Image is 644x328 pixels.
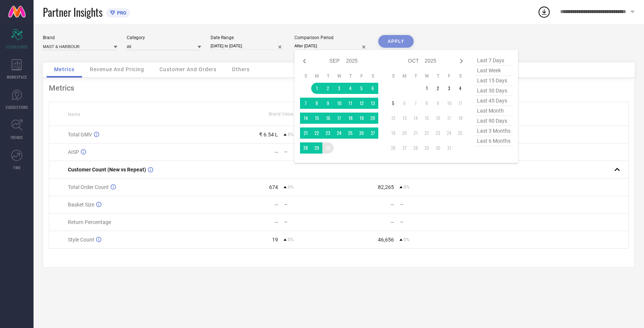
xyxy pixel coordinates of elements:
[322,127,334,139] td: Tue Sep 23 2025
[421,113,432,124] td: Wed Oct 15 2025
[475,126,512,136] span: last 3 months
[311,113,322,124] td: Mon Sep 15 2025
[455,98,466,109] td: Sat Oct 11 2025
[322,83,334,94] td: Tue Sep 02 2025
[475,56,512,66] span: last 7 days
[345,113,356,124] td: Thu Sep 18 2025
[311,98,322,109] td: Mon Sep 08 2025
[356,98,367,109] td: Fri Sep 12 2025
[322,98,334,109] td: Tue Sep 09 2025
[90,66,144,72] span: Revenue And Pricing
[300,73,311,79] th: Sunday
[400,202,454,207] div: —
[388,73,399,79] th: Sunday
[443,73,455,79] th: Friday
[455,113,466,124] td: Sat Oct 18 2025
[300,57,309,66] div: Previous month
[284,220,338,225] div: —
[54,66,75,72] span: Metrics
[400,220,454,225] div: —
[160,66,217,72] span: Customer And Orders
[432,73,443,79] th: Thursday
[345,73,356,79] th: Thursday
[334,127,345,139] td: Wed Sep 24 2025
[322,142,334,154] td: Tue Sep 30 2025
[68,132,92,138] span: Total GMV
[475,66,512,76] span: last week
[68,149,79,155] span: AISP
[455,83,466,94] td: Sat Oct 04 2025
[274,149,278,155] div: —
[443,98,455,109] td: Fri Oct 10 2025
[399,142,410,154] td: Mon Oct 27 2025
[13,165,20,170] span: FWD
[410,73,421,79] th: Tuesday
[367,127,378,139] td: Sat Sep 27 2025
[334,83,345,94] td: Wed Sep 03 2025
[421,73,432,79] th: Wednesday
[356,113,367,124] td: Fri Sep 19 2025
[421,83,432,94] td: Wed Oct 01 2025
[311,142,322,154] td: Mon Sep 29 2025
[334,73,345,79] th: Wednesday
[390,219,394,225] div: —
[300,127,311,139] td: Sun Sep 21 2025
[269,184,278,190] div: 674
[68,237,94,243] span: Style Count
[6,44,28,50] span: SCORECARDS
[43,35,117,40] div: Brand
[475,96,512,106] span: last 45 days
[6,104,28,110] span: SUGGESTIONS
[49,83,629,92] div: Metrics
[356,73,367,79] th: Friday
[399,127,410,139] td: Mon Oct 20 2025
[269,111,293,117] span: Brand Value
[274,219,278,225] div: —
[294,42,369,50] input: Select comparison period
[378,237,394,243] div: 46,656
[475,86,512,96] span: last 30 days
[68,167,146,173] span: Customer Count (New vs Repeat)
[475,136,512,146] span: last 6 months
[288,237,294,242] span: 0%
[367,98,378,109] td: Sat Sep 13 2025
[367,83,378,94] td: Sat Sep 06 2025
[432,142,443,154] td: Thu Oct 30 2025
[475,76,512,86] span: last 15 days
[356,127,367,139] td: Fri Sep 26 2025
[259,132,278,138] div: ₹ 6.54 L
[421,127,432,139] td: Wed Oct 22 2025
[421,142,432,154] td: Wed Oct 29 2025
[322,113,334,124] td: Tue Sep 16 2025
[68,112,80,117] span: Name
[475,106,512,116] span: last month
[432,98,443,109] td: Thu Oct 09 2025
[399,113,410,124] td: Mon Oct 13 2025
[443,113,455,124] td: Fri Oct 17 2025
[432,83,443,94] td: Thu Oct 02 2025
[432,127,443,139] td: Thu Oct 23 2025
[455,73,466,79] th: Saturday
[404,184,410,190] span: 0%
[127,35,201,40] div: Category
[68,202,94,208] span: Basket Size
[322,73,334,79] th: Tuesday
[443,142,455,154] td: Fri Oct 31 2025
[300,113,311,124] td: Sun Sep 14 2025
[10,135,23,140] span: TRENDS
[345,98,356,109] td: Thu Sep 11 2025
[443,127,455,139] td: Fri Oct 24 2025
[399,98,410,109] td: Mon Oct 06 2025
[388,127,399,139] td: Sun Oct 19 2025
[404,237,410,242] span: 0%
[284,149,338,155] div: —
[232,66,250,72] span: Others
[311,73,322,79] th: Monday
[7,74,27,80] span: WORKSPACE
[475,116,512,126] span: last 90 days
[284,202,338,207] div: —
[378,184,394,190] div: 82,265
[68,219,111,225] span: Return Percentage
[410,113,421,124] td: Tue Oct 14 2025
[300,98,311,109] td: Sun Sep 07 2025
